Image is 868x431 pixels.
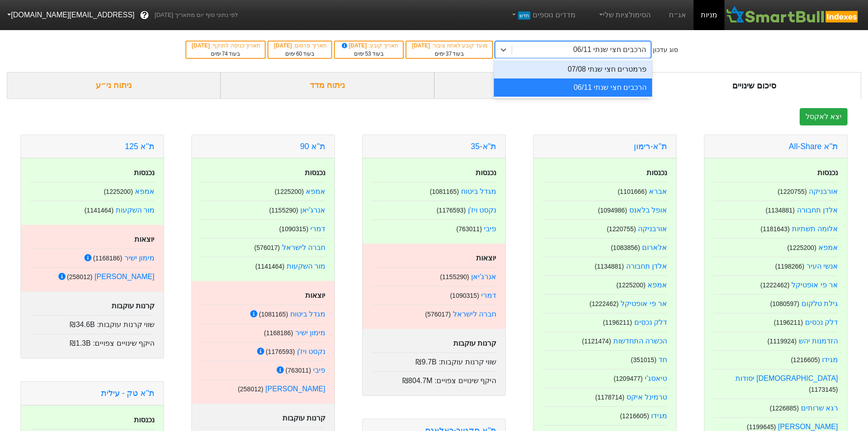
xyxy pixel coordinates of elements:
[446,51,452,57] span: 37
[582,338,611,345] small: ( 1121474 )
[7,72,221,99] div: ניתוח ני״ע
[791,281,838,289] a: אר פי אופטיקל
[765,207,795,214] small: ( 1134881 )
[282,244,325,251] a: חברה לישראל
[627,393,667,401] a: טרמינל איקס
[116,206,154,214] a: מור השקעות
[801,300,838,307] a: גילת טלקום
[295,329,325,337] a: מימון ישיר
[434,72,648,99] div: ביקושים והיצעים צפויים
[255,263,284,270] small: ( 1141464 )
[603,319,632,326] small: ( 1196211 )
[310,225,325,233] a: דמרי
[221,72,434,99] div: ניתוח מדד
[125,142,154,151] a: ת''א 125
[629,206,667,214] a: אופל בלאנס
[649,187,667,195] a: אברא
[264,329,293,337] small: ( 1168186 )
[607,225,636,233] small: ( 1220755 )
[142,9,147,21] span: ?
[67,273,92,280] small: ( 258012 )
[461,187,496,195] a: מגדל ביטוח
[809,386,838,393] small: ( 1173145 )
[651,412,667,420] a: מגידו
[425,311,451,318] small: ( 576017 )
[372,371,496,386] div: היקף שינויים צפויים :
[101,389,154,398] a: ת''א טק - עילית
[134,416,154,424] strong: נכנסות
[767,338,796,345] small: ( 1119924 )
[305,169,325,177] strong: נכנסות
[817,169,838,177] strong: נכנסות
[437,207,466,214] small: ( 1176593 )
[484,225,496,233] a: פיבי
[154,10,238,20] span: לפי נתוני סוף יום מתאריך [DATE]
[618,188,647,195] small: ( 1101666 )
[611,244,640,251] small: ( 1083856 )
[84,207,113,214] small: ( 1141464 )
[339,50,398,58] div: בעוד ימים
[518,11,530,20] span: חדש
[273,42,327,50] div: תאריך פרסום :
[801,404,838,412] a: רגא שרותים
[30,334,154,349] div: היקף שינויים צפויים :
[191,42,260,50] div: תאריך כניסה לתוקף :
[471,273,496,280] a: אנרג'יאן
[613,337,667,345] a: הכשרה התחדשות
[645,374,667,382] a: טיאסג'י
[647,169,667,177] strong: נכנסות
[800,108,847,125] button: יצא לאקסל
[372,353,496,368] div: שווי קרנות עוקבות :
[269,207,298,214] small: ( 1155290 )
[297,348,326,355] a: נקסט ויז'ן
[112,302,154,310] strong: קרנות עוקבות
[416,358,437,366] span: ₪9.7B
[313,366,325,374] a: פיבי
[339,42,398,50] div: תאריך קובע :
[735,374,838,382] a: [DEMOGRAPHIC_DATA] יסודות
[430,188,459,195] small: ( 1081165 )
[647,72,861,99] div: סיכום שינויים
[638,225,667,233] a: אורבניקה
[411,50,488,58] div: בעוד ימים
[93,254,122,262] small: ( 1168186 )
[573,44,646,55] div: הרכבים חצי שנתי 06/11
[306,187,325,195] a: אמפא
[778,188,807,195] small: ( 1220755 )
[634,318,667,326] a: דלק נכסים
[799,337,838,345] a: הזדמנות יהש
[590,300,619,307] small: ( 1222462 )
[287,262,325,270] a: מור השקעות
[791,356,820,363] small: ( 1216605 )
[265,385,325,393] a: [PERSON_NAME]
[476,169,496,177] strong: נכנסות
[191,50,260,58] div: בעוד ימים
[238,385,263,393] small: ( 258012 )
[402,377,432,384] span: ₪804.7M
[279,225,308,233] small: ( 1090315 )
[450,292,479,299] small: ( 1090315 )
[30,315,154,330] div: שווי קרנות עוקבות :
[468,206,497,214] a: נקסט ויז'ן
[778,423,838,431] a: [PERSON_NAME]
[634,142,667,151] a: ת''א-רימון
[412,42,431,49] span: [DATE]
[774,319,803,326] small: ( 1196211 )
[789,142,838,151] a: ת''א All-Share
[300,206,325,214] a: אנרג'יאן
[290,310,325,318] a: מגדל ביטוח
[274,42,293,49] span: [DATE]
[440,273,469,280] small: ( 1155290 )
[282,414,325,422] strong: קרנות עוקבות
[760,281,790,289] small: ( 1222462 )
[70,321,95,328] span: ₪34.6B
[365,51,371,57] span: 53
[104,188,133,195] small: ( 1225200 )
[614,375,643,382] small: ( 1209477 )
[620,412,649,420] small: ( 1216605 )
[806,262,838,270] a: אנשי העיר
[70,339,91,347] span: ₪1.3B
[134,169,154,177] strong: נכנסות
[631,356,656,363] small: ( 351015 )
[792,225,838,233] a: אלומה תשתיות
